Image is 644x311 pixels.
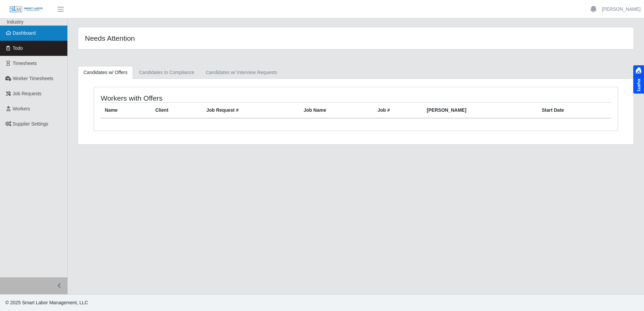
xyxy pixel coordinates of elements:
[101,103,151,118] th: Name
[78,66,133,79] a: Candidates w/ Offers
[13,45,23,51] span: Todo
[13,121,49,127] span: Supplier Settings
[602,6,641,13] a: [PERSON_NAME]
[7,19,24,25] span: Industry
[13,106,30,111] span: Workers
[13,30,36,36] span: Dashboard
[538,103,611,118] th: Start Date
[13,61,37,66] span: Timesheets
[374,103,423,118] th: Job #
[202,103,300,118] th: Job Request #
[85,34,305,42] h4: Needs Attention
[133,66,200,79] a: Candidates In Compliance
[200,66,283,79] a: Candidates w/ Interview Requests
[300,103,374,118] th: Job Name
[13,76,53,81] span: Worker Timesheets
[9,6,43,13] img: SLM Logo
[423,103,538,118] th: [PERSON_NAME]
[151,103,202,118] th: Client
[5,300,88,305] span: © 2025 Smart Labor Management, LLC
[13,91,42,96] span: Job Requests
[101,94,308,102] h4: Workers with Offers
